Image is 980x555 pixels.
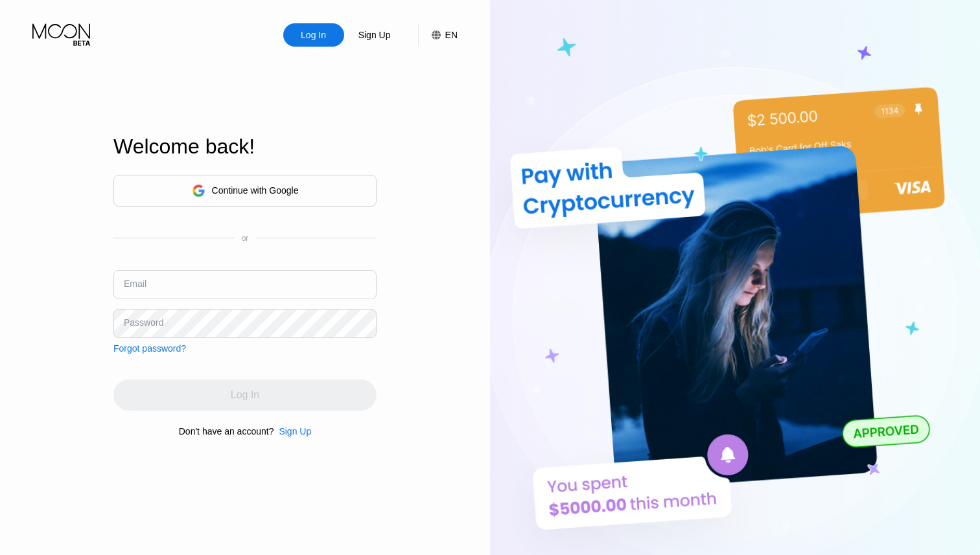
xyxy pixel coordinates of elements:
[418,23,458,47] div: EN
[124,317,163,328] div: Password
[212,185,299,196] div: Continue with Google
[283,23,344,47] div: Log In
[113,135,377,159] div: Welcome back!
[344,23,405,47] div: Sign Up
[299,28,327,41] div: Log In
[113,343,186,354] div: Forgot password?
[445,30,458,40] div: EN
[279,426,311,436] div: Sign Up
[113,175,377,207] div: Continue with Google
[274,426,311,436] div: Sign Up
[124,278,146,289] div: Email
[242,234,249,243] div: or
[357,28,392,41] div: Sign Up
[179,426,274,436] div: Don't have an account?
